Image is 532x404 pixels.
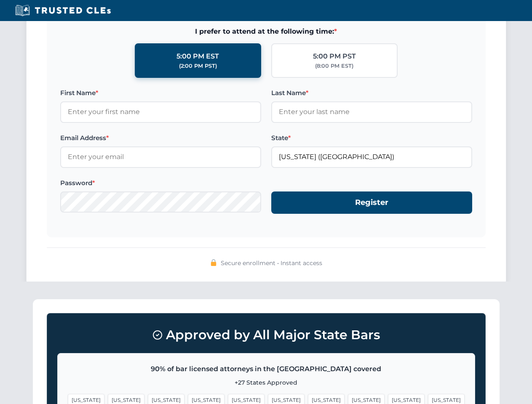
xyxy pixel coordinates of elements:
[60,88,261,98] label: First Name
[271,191,472,214] button: Register
[13,4,113,17] img: Trusted CLEs
[176,51,219,62] div: 5:00 PM EST
[68,378,465,387] p: +27 States Approved
[315,62,353,70] div: (8:00 PM EST)
[68,364,465,375] p: 90% of bar licensed attorneys in the [GEOGRAPHIC_DATA] covered
[271,88,472,98] label: Last Name
[60,178,261,188] label: Password
[271,101,472,122] input: Enter your last name
[271,146,472,167] input: Florida (FL)
[60,146,261,167] input: Enter your email
[313,51,356,62] div: 5:00 PM PST
[60,26,472,37] span: I prefer to attend at the following time:
[221,258,322,268] span: Secure enrollment • Instant access
[179,62,217,70] div: (2:00 PM PST)
[210,259,217,266] img: 🔒
[271,133,472,143] label: State
[60,101,261,122] input: Enter your first name
[60,133,261,143] label: Email Address
[57,324,475,346] h3: Approved by All Major State Bars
